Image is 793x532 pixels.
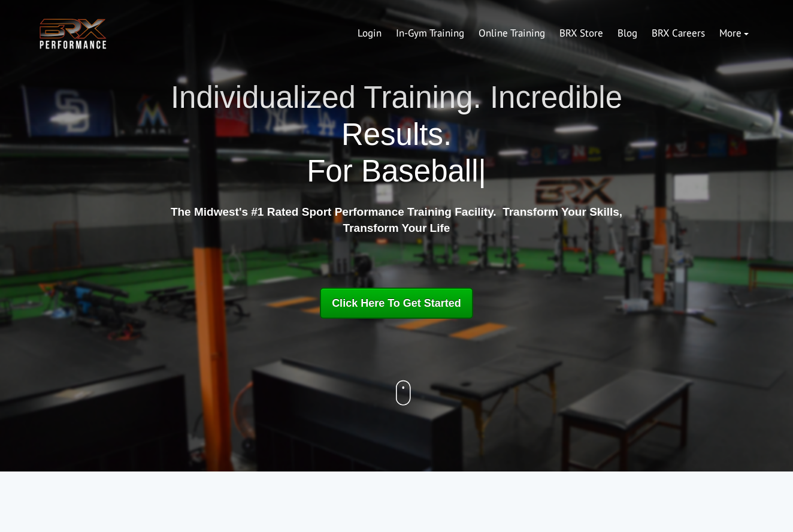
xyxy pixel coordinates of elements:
[644,19,712,48] a: BRX Careers
[479,154,486,188] span: |
[552,19,610,48] a: BRX Store
[610,19,644,48] a: Blog
[37,16,109,52] img: BRX Transparent Logo-2
[332,297,461,309] span: Click Here To Get Started
[166,79,627,189] h1: Individualized Training. Incredible Results.
[733,474,793,532] iframe: Chat Widget
[350,19,756,48] div: Navigation Menu
[350,19,389,48] a: Login
[171,205,622,234] strong: The Midwest's #1 Rated Sport Performance Training Facility. Transform Your Skills, Transform Your...
[320,288,473,319] a: Click Here To Get Started
[307,154,478,188] span: For Baseball
[712,19,756,48] a: More
[389,19,471,48] a: In-Gym Training
[471,19,552,48] a: Online Training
